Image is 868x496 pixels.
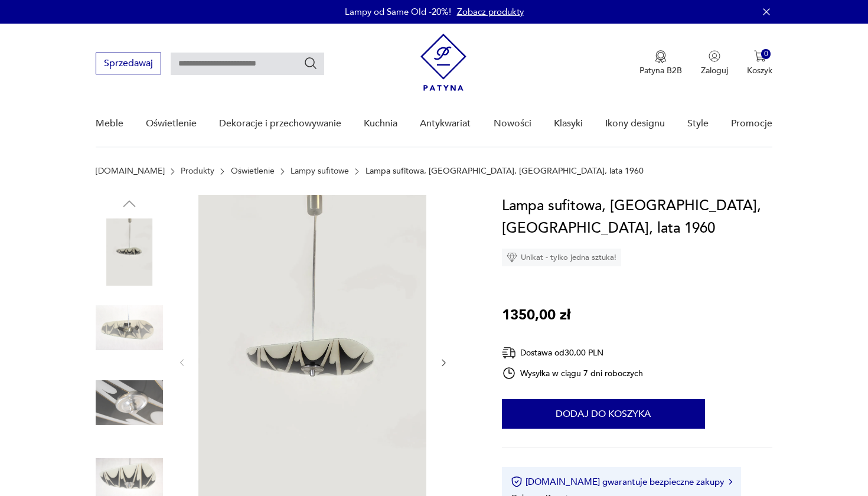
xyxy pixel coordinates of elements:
[701,65,728,76] p: Zaloguj
[494,101,531,146] a: Nowości
[96,218,163,286] img: Zdjęcie produktu Lampa sufitowa, Napako, Czechy, lata 1960
[181,167,214,176] a: Produkty
[420,34,466,91] img: Patyna - sklep z meblami i dekoracjami vintage
[701,50,728,76] button: Zaloguj
[366,167,644,176] p: Lampa sufitowa, [GEOGRAPHIC_DATA], [GEOGRAPHIC_DATA], lata 1960
[747,65,772,76] p: Koszyk
[96,60,161,68] a: Sprzedawaj
[345,6,451,18] p: Lampy od Same Old -20%!
[729,479,732,485] img: Ikona strzałki w prawo
[754,50,766,62] img: Ikona koszyka
[502,195,773,240] h1: Lampa sufitowa, [GEOGRAPHIC_DATA], [GEOGRAPHIC_DATA], lata 1960
[639,50,682,76] a: Ikona medaluPatyna B2B
[511,476,732,488] button: [DOMAIN_NAME] gwarantuje bezpieczne zakupy
[96,294,163,361] img: Zdjęcie produktu Lampa sufitowa, Napako, Czechy, lata 1960
[747,50,772,76] button: 0Koszyk
[146,101,197,146] a: Oświetlenie
[231,167,275,176] a: Oświetlenie
[502,366,644,380] div: Wysyłka w ciągu 7 dni roboczych
[507,252,517,263] img: Ikona diamentu
[96,369,163,436] img: Zdjęcie produktu Lampa sufitowa, Napako, Czechy, lata 1960
[502,304,570,327] p: 1350,00 zł
[731,101,772,146] a: Promocje
[457,6,524,18] a: Zobacz produkty
[96,53,161,74] button: Sprzedawaj
[291,167,349,176] a: Lampy sufitowe
[364,101,397,146] a: Kuchnia
[639,65,682,76] p: Patyna B2B
[304,56,318,70] button: Szukaj
[502,249,621,266] div: Unikat - tylko jedna sztuka!
[605,101,665,146] a: Ikony designu
[639,50,682,76] button: Patyna B2B
[655,50,667,63] img: Ikona medalu
[687,101,709,146] a: Style
[96,167,165,176] a: [DOMAIN_NAME]
[96,101,123,146] a: Meble
[502,399,705,429] button: Dodaj do koszyka
[761,49,771,59] div: 0
[709,50,720,62] img: Ikonka użytkownika
[554,101,583,146] a: Klasyki
[219,101,341,146] a: Dekoracje i przechowywanie
[502,345,644,360] div: Dostawa od 30,00 PLN
[502,345,516,360] img: Ikona dostawy
[420,101,471,146] a: Antykwariat
[511,476,523,488] img: Ikona certyfikatu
